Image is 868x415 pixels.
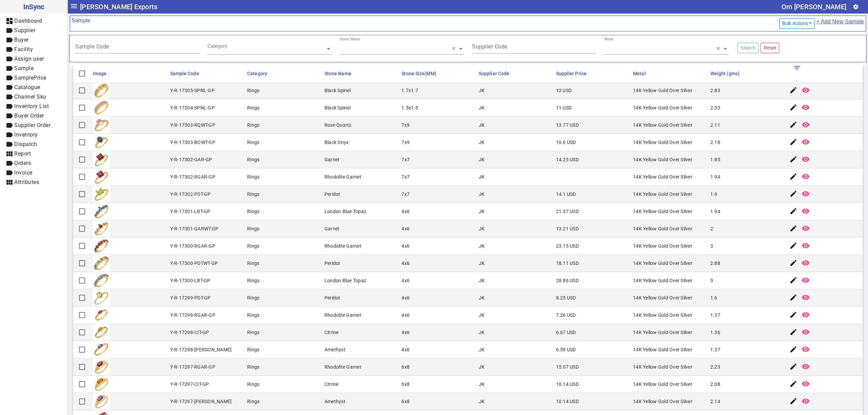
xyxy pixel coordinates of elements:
div: Rings [247,139,259,146]
div: Y-R-17302-RGAR-GP [170,173,215,180]
div: London Blue Topaz [324,277,366,284]
div: Y-R-17300-PDTWT-GP [170,260,218,267]
span: Sample [14,65,34,71]
div: 1.94 [710,208,720,215]
span: Channel Sku [14,94,46,100]
mat-icon: label [5,112,14,120]
mat-icon: edit [789,345,797,353]
div: JK [479,329,485,336]
div: 14K Yellow Gold Over Silver [633,243,692,249]
div: Y-R-17299-PDT-GP [170,294,211,301]
div: JK [479,381,485,388]
div: 14.23 USD [556,156,579,163]
mat-icon: edit [789,138,797,146]
div: Y-R-17297-[PERSON_NAME] [170,398,232,405]
div: Black Onyx [324,139,349,146]
div: 1.7x1.7 [401,87,418,94]
div: Peridot [324,260,340,267]
div: 14K Yellow Gold Over Silver [633,87,692,94]
mat-icon: edit [789,103,797,111]
div: 1.94 [710,173,720,180]
div: Y-R-17303-BOWT-GP [170,139,215,146]
mat-icon: remove_red_eye [802,103,810,111]
div: 14K Yellow Gold Over Silver [633,104,692,111]
mat-icon: remove_red_eye [802,190,810,198]
div: 14K Yellow Gold Over Silver [633,346,692,353]
div: 14K Yellow Gold Over Silver [633,122,692,128]
div: JK [479,122,485,128]
div: 4x6 [401,312,410,318]
div: Y-R-17301-GARWT-GP [170,225,219,232]
div: Rings [247,225,259,232]
mat-icon: remove_red_eye [802,172,810,181]
div: 1.6 [710,294,717,301]
div: Garnet [324,156,340,163]
img: 0c3a5b11-f6a0-4d4e-a7e4-5be3a7c01252 [93,168,110,185]
div: 14K Yellow Gold Over Silver [633,156,692,163]
div: 13.77 USD [556,122,579,128]
mat-icon: dashboard [5,17,14,25]
mat-icon: remove_red_eye [802,207,810,215]
div: 8.25 USD [556,294,576,301]
div: JK [479,346,485,353]
img: 08ee97b0-1452-4ea6-844d-ff831e5b2051 [93,341,110,358]
div: 10.6 USD [556,139,576,146]
span: InSync [5,1,62,12]
mat-icon: label [5,131,14,139]
div: 2.83 [710,87,720,94]
img: aaf9828f-3959-4e9a-9981-4a7bda76f4bb [93,289,110,306]
div: Rings [247,294,259,301]
div: 7x9 [401,139,410,146]
div: JK [479,191,485,198]
div: 10.14 USD [556,398,579,405]
span: Supplier [14,27,35,34]
div: Rings [247,260,259,267]
mat-icon: view_module [5,150,14,158]
span: Inventory List [14,103,49,109]
div: 15.07 USD [556,364,579,370]
mat-icon: edit [789,276,797,284]
div: 2.23 [710,364,720,370]
img: 563259a7-3e90-47fa-8de2-9cba4860ee44 [93,203,110,220]
div: 2.14 [710,398,720,405]
div: Rings [247,122,259,128]
img: 7112beae-23e9-4e79-a683-afb04ea8fce8 [93,220,110,237]
div: Rings [247,87,259,94]
div: JK [479,398,485,405]
mat-icon: edit [789,380,797,388]
div: Y-R-17304-SPNL-GP [170,104,215,111]
span: Dashboard [14,18,42,24]
div: Peridot [324,191,340,198]
mat-icon: label [5,93,14,101]
div: JK [479,243,485,249]
div: JK [479,225,485,232]
img: ebbf0414-6db7-41e8-80ab-5114ed00d242 [93,272,110,289]
span: Assign user [14,56,44,62]
mat-label: Sample Code [75,43,109,50]
div: 14K Yellow Gold Over Silver [633,225,692,232]
div: 14.1 USD [556,191,576,198]
div: JK [479,87,485,94]
div: JK [479,294,485,301]
mat-icon: label [5,159,14,167]
mat-icon: remove_red_eye [802,362,810,371]
div: Rings [247,173,259,180]
div: 10.14 USD [556,381,579,388]
mat-icon: remove_red_eye [802,328,810,336]
mat-icon: remove_red_eye [802,380,810,388]
span: Supplier Price [556,71,587,76]
span: Catalogue [14,84,40,90]
div: Om [PERSON_NAME] [782,1,846,12]
div: 14K Yellow Gold Over Silver [633,312,692,318]
mat-icon: label [5,121,14,129]
mat-icon: edit [789,328,797,336]
img: edcbba7c-7086-4a3e-a67e-d3e5a12971f5 [93,376,110,393]
div: 4x6 [401,208,410,215]
div: Y-R-17301-LBT-GP [170,208,211,215]
div: 4x6 [401,346,410,353]
mat-icon: label [5,140,14,148]
div: London Blue Topaz [324,208,366,215]
mat-icon: remove_red_eye [802,155,810,163]
div: Rhodolite Garnet [324,364,361,370]
div: Y-R-17300-LBT-GP [170,277,211,284]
